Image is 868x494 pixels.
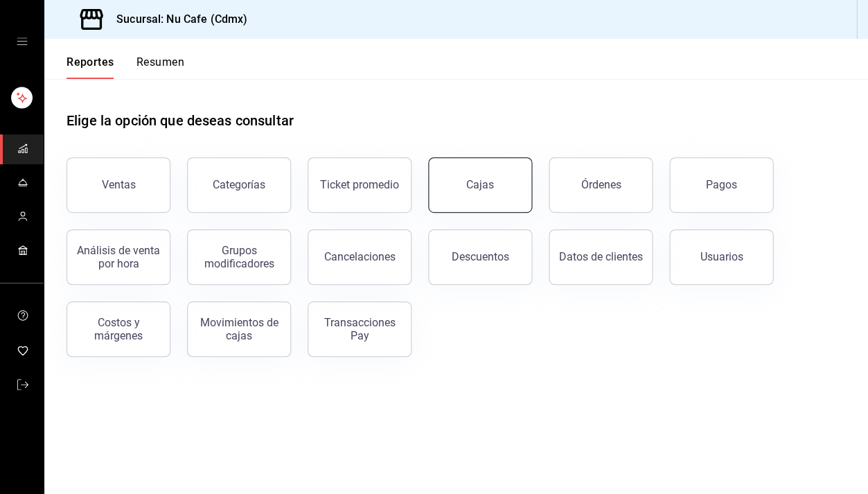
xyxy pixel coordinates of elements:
[67,229,170,285] button: Análisis de venta por hora
[308,229,411,285] button: Cancelaciones
[549,229,653,285] button: Datos de clientes
[213,178,265,191] div: Categorías
[196,316,282,342] div: Movimientos de cajas
[105,11,247,28] h3: Sucursal: Nu Cafe (Cdmx)
[17,36,28,47] button: open drawer
[67,301,170,357] button: Costos y márgenes
[76,244,161,270] div: Análisis de venta por hora
[466,178,494,191] div: Cajas
[324,250,396,263] div: Cancelaciones
[317,316,402,342] div: Transacciones Pay
[136,55,184,79] button: Resumen
[428,157,532,213] button: Cajas
[187,157,291,213] button: Categorías
[67,157,170,213] button: Ventas
[308,301,411,357] button: Transacciones Pay
[67,55,114,79] button: Reportes
[669,229,773,285] button: Usuarios
[549,157,653,213] button: Órdenes
[428,229,532,285] button: Descuentos
[308,157,411,213] button: Ticket promedio
[559,250,643,263] div: Datos de clientes
[196,244,282,270] div: Grupos modificadores
[706,178,737,191] div: Pagos
[700,250,743,263] div: Usuarios
[581,178,621,191] div: Órdenes
[76,316,161,342] div: Costos y márgenes
[320,178,399,191] div: Ticket promedio
[669,157,773,213] button: Pagos
[67,55,184,79] div: navigation tabs
[67,110,294,131] h1: Elige la opción que deseas consultar
[187,301,291,357] button: Movimientos de cajas
[102,178,136,191] div: Ventas
[187,229,291,285] button: Grupos modificadores
[452,250,509,263] div: Descuentos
